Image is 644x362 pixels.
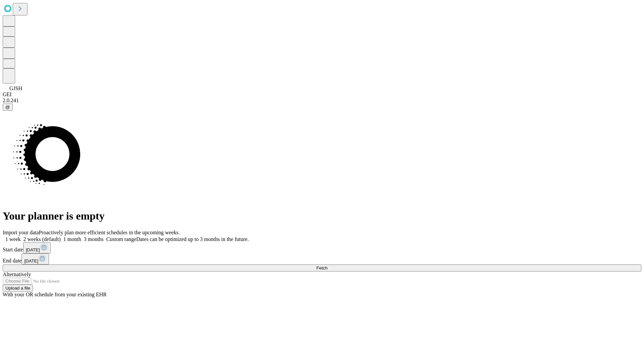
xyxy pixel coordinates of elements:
button: @ [3,104,13,111]
span: [DATE] [24,258,38,263]
span: @ [5,105,10,110]
span: [DATE] [26,247,40,252]
h1: Your planner is empty [3,210,641,222]
span: With your OR schedule from your existing EHR [3,292,107,297]
span: 1 month [63,236,81,242]
span: Custom range [106,236,136,242]
div: End date [3,253,641,264]
button: Upload a file [3,285,33,292]
div: GEI [3,92,641,98]
span: Proactively plan more efficient schedules in the upcoming weeks. [39,230,180,235]
button: [DATE] [23,242,51,253]
span: GJSH [9,85,22,91]
span: Alternatively [3,271,31,277]
span: 2 weeks (default) [23,236,61,242]
span: Fetch [316,265,327,270]
button: Fetch [3,264,641,271]
span: 3 months [84,236,104,242]
div: 2.0.241 [3,98,641,104]
span: 1 week [5,236,21,242]
button: [DATE] [21,253,49,264]
span: Import your data [3,230,39,235]
span: Dates can be optimized up to 3 months in the future. [136,236,249,242]
div: Start date [3,242,641,253]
